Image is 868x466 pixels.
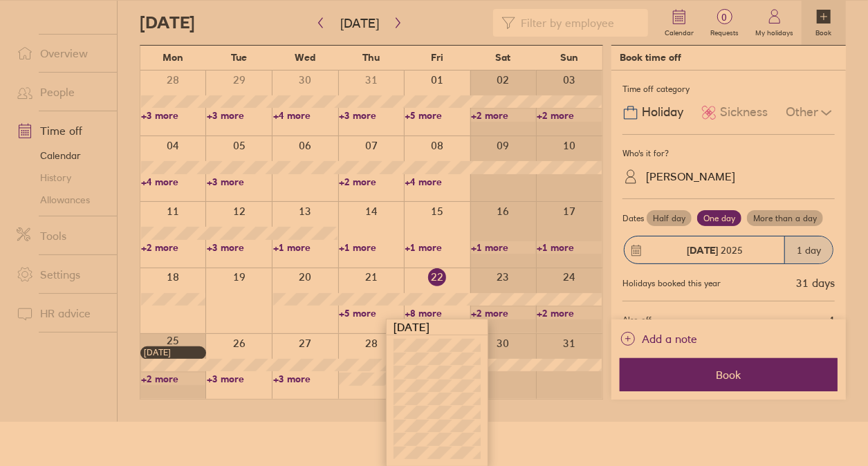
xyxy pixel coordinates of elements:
[622,279,721,288] div: Holidays booked this year
[6,145,117,167] a: Calendar
[405,109,470,122] a: +5 more
[471,241,535,254] a: +1 more
[471,109,535,122] a: +2 more
[747,1,802,45] a: My holidays
[622,229,835,271] button: [DATE] 20251 day
[702,25,747,37] label: Requests
[6,299,117,327] a: HR advice
[620,52,681,63] div: Book time off
[702,1,747,45] a: 0Requests
[496,52,511,63] span: Sat
[620,358,838,391] button: Book
[622,143,835,164] div: Who's it for?
[515,10,640,36] input: Filter by employee
[273,241,338,254] a: +1 more
[295,52,315,63] span: Wed
[339,176,403,188] a: +2 more
[431,52,443,63] span: Fri
[163,52,184,63] span: Mon
[830,315,835,325] span: 1
[6,78,117,106] a: People
[6,167,117,189] a: History
[405,307,470,319] a: +8 more
[622,315,652,325] span: Also off
[642,105,683,120] span: Holiday
[387,319,488,335] div: [DATE]
[207,109,271,122] a: +3 more
[6,117,117,145] a: Time off
[273,109,338,122] a: +4 more
[6,39,117,67] a: Overview
[629,369,828,381] span: Book
[207,176,271,188] a: +3 more
[802,1,846,45] a: Book
[808,25,840,37] label: Book
[687,244,718,257] strong: [DATE]
[647,210,692,227] label: Half day
[747,210,823,227] label: More than a day
[141,373,205,385] a: +2 more
[339,307,403,319] a: +5 more
[405,176,470,188] a: +4 more
[362,52,380,63] span: Thu
[622,79,835,100] div: Time off category
[537,109,601,122] a: +2 more
[141,241,205,254] a: +2 more
[656,25,702,37] label: Calendar
[141,176,205,188] a: +4 more
[273,373,338,385] a: +3 more
[405,241,470,254] a: +1 more
[339,241,403,254] a: +1 more
[622,214,644,223] span: Dates
[231,52,247,63] span: Tue
[471,307,535,319] a: +2 more
[6,222,117,250] a: Tools
[6,189,117,211] a: Allowances
[747,25,802,37] label: My holidays
[329,12,390,35] button: [DATE]
[784,236,833,263] div: 1 day
[656,1,702,45] a: Calendar
[560,52,578,63] span: Sun
[720,105,768,120] span: Sickness
[207,241,271,254] a: +3 more
[697,210,741,227] label: One day
[6,261,117,288] a: Settings
[339,109,403,122] a: +3 more
[796,277,835,289] div: 31 days
[144,348,203,357] div: [DATE]
[141,109,205,122] a: +3 more
[642,328,697,350] span: Add a note
[702,12,747,23] span: 0
[207,373,271,385] a: +3 more
[537,241,601,254] a: +1 more
[786,100,835,126] div: Other
[537,307,601,319] a: +2 more
[620,328,697,350] button: Add a note
[646,170,735,183] div: [PERSON_NAME]
[687,245,743,256] span: 2025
